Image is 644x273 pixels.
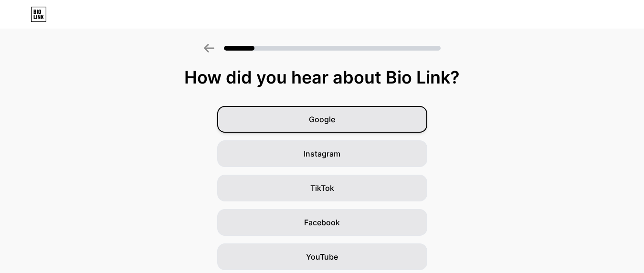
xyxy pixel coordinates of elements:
[309,114,335,125] span: Google
[306,251,338,262] span: YouTube
[5,68,639,87] div: How did you hear about Bio Link?
[304,217,340,228] span: Facebook
[310,182,334,194] span: TikTok
[304,148,340,159] span: Instagram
